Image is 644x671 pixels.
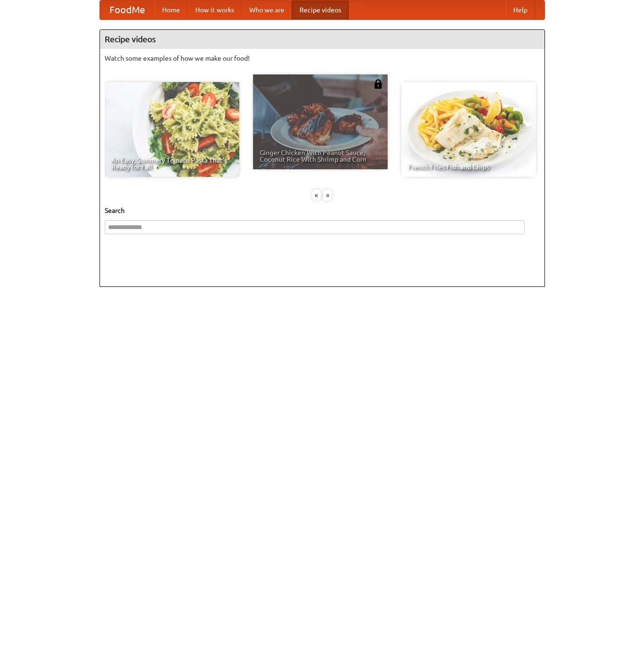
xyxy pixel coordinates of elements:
h5: Search [105,206,540,215]
a: An Easy, Summery Tomato Pasta That's Ready for Fall [105,82,239,177]
h4: Recipe videos [100,30,544,49]
div: « [312,189,321,201]
span: An Easy, Summery Tomato Pasta That's Ready for Fall [111,157,233,170]
a: How it works [188,0,242,19]
p: Watch some examples of how we make our food! [105,54,540,63]
a: Home [154,0,188,19]
span: French Fries Fish and Chips [408,164,529,170]
a: Recipe videos [292,0,349,19]
a: French Fries Fish and Chips [401,82,536,177]
img: 483408.png [373,79,383,89]
div: » [323,189,332,201]
a: Who we are [242,0,292,19]
a: FoodMe [100,0,154,19]
a: Help [506,0,535,19]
